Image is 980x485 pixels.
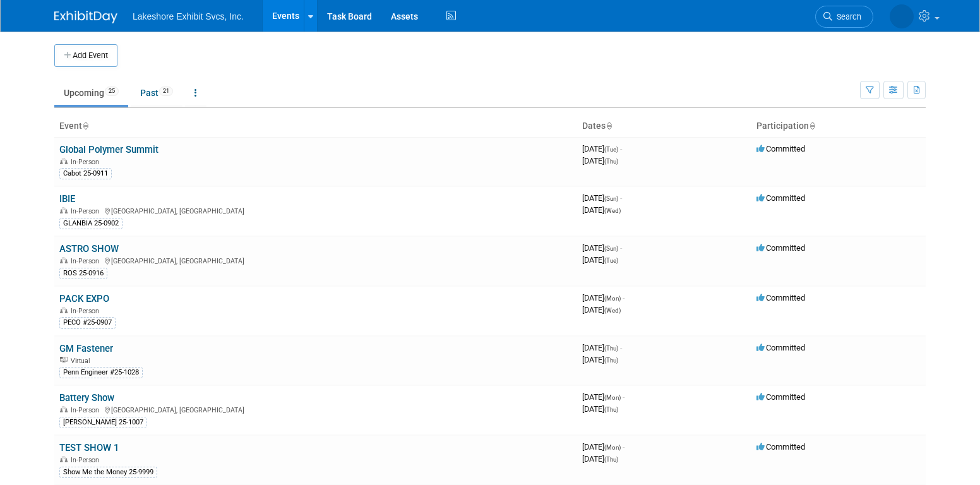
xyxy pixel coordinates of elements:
span: Committed [756,293,805,302]
img: Virtual Event [60,357,68,363]
span: [DATE] [582,343,622,352]
span: (Thu) [604,345,618,352]
a: IBIE [59,193,75,205]
span: Committed [756,343,805,352]
a: Sort by Participation Type [809,121,815,131]
a: PACK EXPO [59,293,109,304]
span: [DATE] [582,305,621,314]
div: Penn Engineer #25-1028 [59,367,143,378]
span: Search [832,12,861,21]
span: (Mon) [604,394,621,401]
span: In-Person [71,158,103,166]
img: MICHELLE MOYA [890,4,914,28]
span: (Wed) [604,307,621,314]
a: TEST SHOW 1 [59,442,119,453]
span: - [623,392,624,402]
a: ASTRO SHOW [59,243,119,254]
span: Virtual [71,357,93,365]
div: ROS 25-0916 [59,268,107,279]
div: [GEOGRAPHIC_DATA], [GEOGRAPHIC_DATA] [59,404,572,414]
span: (Sun) [604,195,618,202]
span: - [623,293,624,302]
span: - [620,343,622,352]
button: Add Event [54,44,117,67]
div: GLANBIA 25-0902 [59,218,122,229]
a: Global Polymer Summit [59,144,158,155]
span: (Thu) [604,158,618,165]
span: [DATE] [582,243,622,253]
div: Cabot 25-0911 [59,168,112,179]
span: (Sun) [604,245,618,252]
div: [GEOGRAPHIC_DATA], [GEOGRAPHIC_DATA] [59,205,572,215]
span: Committed [756,392,805,402]
span: [DATE] [582,404,618,414]
a: Past21 [131,81,182,105]
span: Lakeshore Exhibit Svcs, Inc. [133,11,244,21]
span: (Mon) [604,444,621,451]
img: ExhibitDay [54,11,117,23]
img: In-Person Event [60,406,68,412]
th: Dates [577,116,751,137]
span: (Mon) [604,295,621,302]
span: In-Person [71,307,103,315]
img: In-Person Event [60,307,68,313]
img: In-Person Event [60,207,68,213]
span: In-Person [71,257,103,265]
img: In-Person Event [60,456,68,462]
a: Battery Show [59,392,114,404]
span: [DATE] [582,156,618,165]
span: (Wed) [604,207,621,214]
span: [DATE] [582,205,621,215]
a: GM Fastener [59,343,113,354]
span: (Thu) [604,456,618,463]
span: (Tue) [604,257,618,264]
span: - [623,442,624,452]
div: [PERSON_NAME] 25-1007 [59,417,147,428]
span: (Tue) [604,146,618,153]
span: [DATE] [582,442,624,452]
span: - [620,144,622,153]
th: Event [54,116,577,137]
span: In-Person [71,456,103,464]
span: (Thu) [604,406,618,413]
th: Participation [751,116,926,137]
span: [DATE] [582,144,622,153]
span: [DATE] [582,193,622,203]
a: Sort by Event Name [82,121,88,131]
img: In-Person Event [60,158,68,164]
span: [DATE] [582,454,618,464]
div: Show Me the Money 25-9999 [59,467,157,478]
span: 21 [159,87,173,96]
span: Committed [756,243,805,253]
span: Committed [756,442,805,452]
a: Upcoming25 [54,81,128,105]
span: [DATE] [582,392,624,402]
span: (Thu) [604,357,618,364]
span: 25 [105,87,119,96]
div: [GEOGRAPHIC_DATA], [GEOGRAPHIC_DATA] [59,255,572,265]
a: Sort by Start Date [606,121,612,131]
span: - [620,243,622,253]
span: In-Person [71,406,103,414]
a: Search [815,6,873,28]
img: In-Person Event [60,257,68,263]
span: [DATE] [582,293,624,302]
span: Committed [756,193,805,203]
span: Committed [756,144,805,153]
span: - [620,193,622,203]
span: [DATE] [582,255,618,265]
span: In-Person [71,207,103,215]
div: PECO #25-0907 [59,317,116,328]
span: [DATE] [582,355,618,364]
